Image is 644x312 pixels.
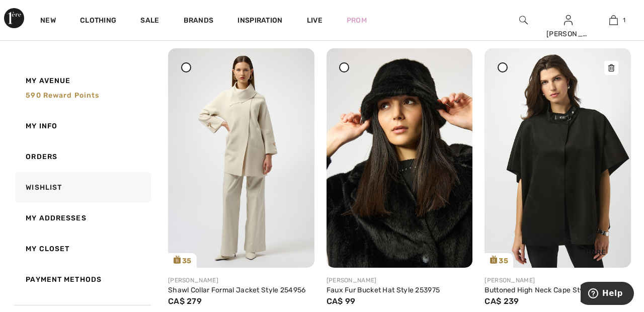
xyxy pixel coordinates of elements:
a: My Addresses [13,203,151,233]
a: Orders [13,141,151,172]
a: My Info [13,111,151,141]
a: Prom [347,15,367,26]
a: Payment Methods [13,264,151,295]
div: [PERSON_NAME] [546,29,591,39]
img: joseph-ribkoff-jackets-blazers-black_253240_2_bd80_search.jpg [485,48,631,267]
a: 35 [168,48,314,267]
img: joseph-ribkoff-accessories-black_253975_2_f85b_search.jpg [327,48,473,267]
div: [PERSON_NAME] [168,276,314,285]
img: My Bag [609,14,618,26]
span: Inspiration [237,16,282,27]
span: 590 Reward points [26,91,99,100]
a: Wishlist [13,172,151,203]
img: My Info [564,14,573,26]
a: Faux Fur Bucket Hat Style 253975 [327,286,440,294]
a: Sale [140,16,159,27]
a: Buttoned High Neck Cape Style 253240 [485,286,617,294]
div: [PERSON_NAME] [327,276,473,285]
a: Brands [184,16,214,27]
div: Share [563,224,623,260]
a: 1 [591,14,635,26]
img: search the website [519,14,528,26]
a: 35 [485,48,631,267]
img: joseph-ribkoff-jackets-blazers-birch-melange_254956c_2_8018_search.jpg [168,48,314,267]
span: 1 [623,16,625,25]
iframe: Opens a widget where you can find more information [581,282,634,307]
a: New [40,16,56,27]
a: Shawl Collar Formal Jacket Style 254956 [168,286,306,294]
span: My Avenue [26,75,70,86]
span: CA$ 279 [168,296,202,306]
a: My Closet [13,233,151,264]
img: 1ère Avenue [4,8,24,28]
span: CA$ 99 [327,296,356,306]
div: [PERSON_NAME] [485,276,631,285]
a: Live [307,15,323,26]
a: Sign In [564,15,573,25]
a: Clothing [80,16,116,27]
span: CA$ 239 [485,296,519,306]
